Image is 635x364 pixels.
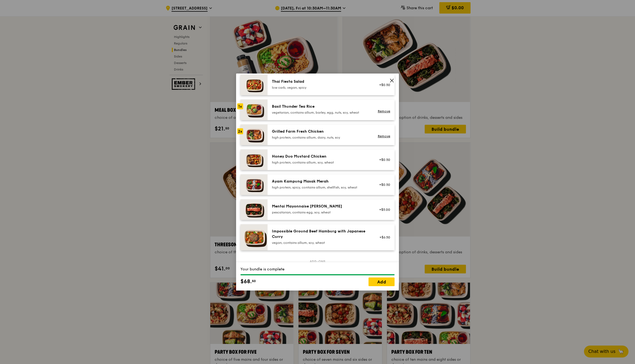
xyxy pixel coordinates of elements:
div: +$6.50 [376,235,390,240]
a: Remove [378,109,390,113]
div: Impossible Ground Beef Hamburg with Japanese Curry [272,229,369,240]
img: daily_normal_HORZ-Grilled-Farm-Fresh-Chicken.jpg [240,124,268,145]
a: Remove [378,134,390,138]
div: +$0.50 [376,83,390,87]
div: vegan, contains allium, soy, wheat [272,241,369,245]
div: pescatarian, contains egg, soy, wheat [272,210,369,215]
span: $68. [240,277,252,286]
img: daily_normal_HORZ-Impossible-Hamburg-With-Japanese-Curry.jpg [240,224,268,250]
div: 1x [237,103,243,109]
span: Add-ons [307,259,328,264]
div: Thai Fiesta Salad [272,79,369,84]
img: daily_normal_Thai_Fiesta_Salad__Horizontal_.jpg [240,75,268,95]
div: +$5.00 [376,207,390,212]
img: daily_normal_Mentai-Mayonnaise-Aburi-Salmon-HORZ.jpg [240,199,268,220]
div: Grilled Farm Fresh Chicken [272,129,369,134]
div: Your bundle is complete [240,267,395,272]
img: daily_normal_Ayam_Kampung_Masak_Merah_Horizontal_.jpg [240,174,268,195]
div: Ayam Kampung Masak Merah [272,179,369,184]
div: low carb, vegan, spicy [272,85,369,90]
div: high protein, spicy, contains allium, shellfish, soy, wheat [272,185,369,190]
img: daily_normal_Honey_Duo_Mustard_Chicken__Horizontal_.jpg [240,149,268,170]
img: daily_normal_HORZ-Basil-Thunder-Tea-Rice.jpg [240,100,268,120]
div: 2x [237,128,243,134]
div: Mentai Mayonnaise [PERSON_NAME] [272,204,369,209]
div: +$0.50 [376,183,390,187]
div: vegetarian, contains allium, barley, egg, nuts, soy, wheat [272,110,369,115]
div: Honey Duo Mustard Chicken [272,154,369,159]
div: Basil Thunder Tea Rice [272,104,369,109]
a: Add [369,277,395,286]
div: +$0.50 [376,158,390,162]
span: 50 [252,279,256,283]
div: high protein, contains allium, soy, wheat [272,160,369,165]
div: high protein, contains allium, dairy, nuts, soy [272,135,369,140]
